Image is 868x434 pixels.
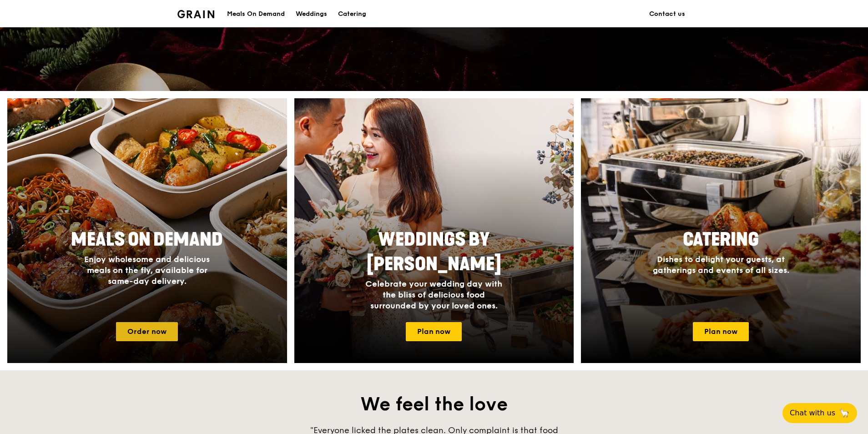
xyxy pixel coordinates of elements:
[367,229,501,275] span: Weddings by [PERSON_NAME]
[296,0,327,28] div: Weddings
[782,403,857,423] button: Chat with us🦙
[177,10,214,18] img: Grain
[581,98,861,363] img: catering-card.e1cfaf3e.jpg
[644,0,691,28] a: Contact us
[116,322,178,341] a: Order now
[581,98,861,363] a: CateringDishes to delight your guests, at gatherings and events of all sizes.Plan now
[839,408,850,419] span: 🦙
[7,98,287,363] a: Meals On DemandEnjoy wholesome and delicious meals on the fly, available for same-day delivery.Or...
[693,322,749,341] a: Plan now
[294,98,574,363] img: weddings-card.4f3003b8.jpg
[338,0,366,28] div: Catering
[406,322,462,341] a: Plan now
[790,408,835,419] span: Chat with us
[333,0,372,28] a: Catering
[683,229,759,251] span: Catering
[365,279,502,311] span: Celebrate your wedding day with the bliss of delicious food surrounded by your loved ones.
[653,254,789,275] span: Dishes to delight your guests, at gatherings and events of all sizes.
[290,0,333,28] a: Weddings
[84,254,210,286] span: Enjoy wholesome and delicious meals on the fly, available for same-day delivery.
[227,0,285,28] div: Meals On Demand
[294,98,574,363] a: Weddings by [PERSON_NAME]Celebrate your wedding day with the bliss of delicious food surrounded b...
[71,229,223,251] span: Meals On Demand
